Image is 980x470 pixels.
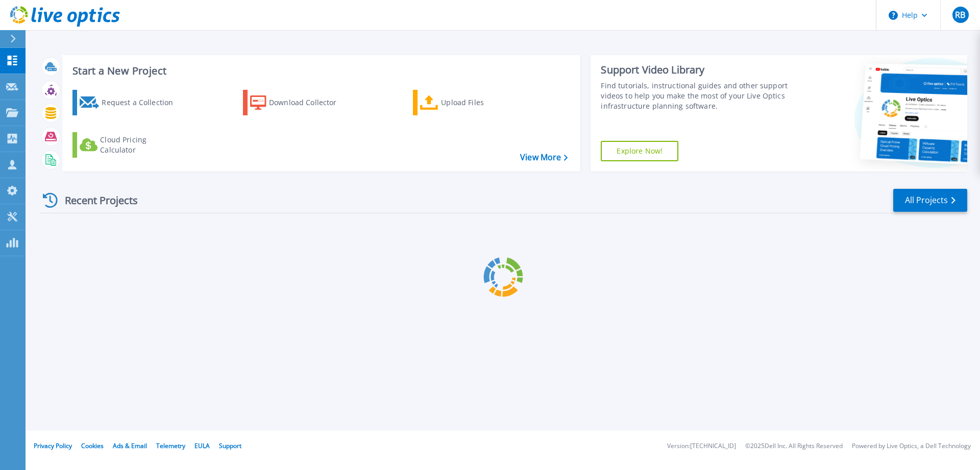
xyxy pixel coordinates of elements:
a: Support [219,441,241,450]
a: Explore Now! [601,141,678,161]
a: EULA [194,441,210,450]
div: Upload Files [441,92,523,113]
li: © 2025 Dell Inc. All Rights Reserved [745,443,843,450]
a: All Projects [893,189,967,212]
div: Download Collector [269,92,351,113]
a: View More [520,153,568,162]
a: Download Collector [243,90,357,115]
a: Upload Files [413,90,527,115]
div: Support Video Library [601,63,793,77]
div: Cloud Pricing Calculator [100,135,182,155]
a: Request a Collection [72,90,186,115]
a: Privacy Policy [34,441,72,450]
span: RB [955,11,965,19]
a: Ads & Email [113,441,147,450]
a: Telemetry [156,441,185,450]
li: Powered by Live Optics, a Dell Technology [852,443,971,450]
div: Find tutorials, instructional guides and other support videos to help you make the most of your L... [601,81,793,111]
li: Version: [TECHNICAL_ID] [667,443,736,450]
a: Cloud Pricing Calculator [72,132,186,158]
div: Recent Projects [39,188,152,213]
a: Cookies [81,441,104,450]
div: Request a Collection [102,92,183,113]
h3: Start a New Project [72,65,568,77]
